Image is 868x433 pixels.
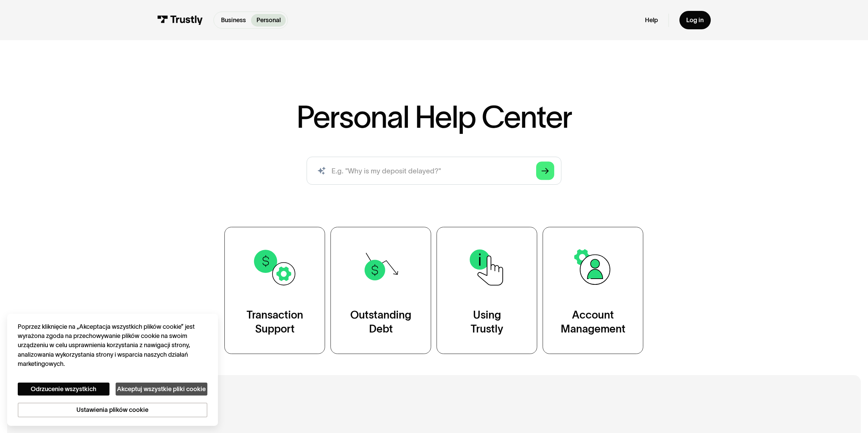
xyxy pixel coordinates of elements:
[18,322,207,368] div: Poprzez kliknięcie na „Akceptacja wszystkich plików cookie” jest wyrażona zgoda na przechowywanie...
[679,11,711,29] a: Log in
[157,15,203,25] img: Trustly Logo
[251,14,286,27] a: Personal
[307,157,561,185] input: search
[471,308,503,336] div: Using Trustly
[543,227,643,354] a: AccountManagement
[330,227,431,354] a: OutstandingDebt
[116,383,207,396] button: Akceptuj wszystkie pliki cookie
[350,308,411,336] div: Outstanding Debt
[18,322,207,417] div: prywatność
[437,227,537,354] a: UsingTrustly
[645,16,658,24] a: Help
[561,308,626,336] div: Account Management
[7,314,218,426] div: Cookie banner
[247,308,303,336] div: Transaction Support
[216,14,251,27] a: Business
[296,102,572,132] h1: Personal Help Center
[686,16,704,24] div: Log in
[307,157,561,185] form: Search
[18,383,109,396] button: Odrzucenie wszystkich
[256,16,281,25] p: Personal
[18,403,207,417] button: Ustawienia plików cookie
[221,16,246,25] p: Business
[224,227,325,354] a: TransactionSupport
